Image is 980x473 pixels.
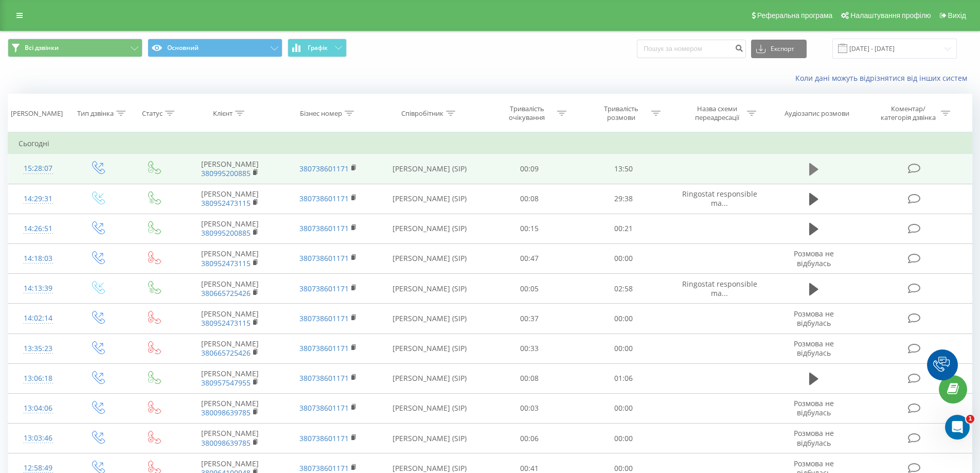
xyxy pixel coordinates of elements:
div: [PERSON_NAME] [11,109,63,118]
div: 15:28:07 [19,159,58,179]
td: 00:15 [483,214,577,243]
a: 380738601171 [299,463,349,473]
a: 380738601171 [299,343,349,353]
td: 29:38 [577,184,671,214]
div: Коментар/категорія дзвінка [878,104,938,122]
a: 380738601171 [299,433,349,443]
div: 13:06:18 [19,369,58,389]
td: [PERSON_NAME] [181,243,279,273]
button: Основний [148,39,282,57]
td: [PERSON_NAME] (SIP) [377,243,483,273]
span: Графік [308,44,328,51]
div: 14:02:14 [19,308,58,328]
td: 01:06 [577,363,671,393]
td: 00:47 [483,243,577,273]
a: 380952473115 [201,198,251,208]
td: 00:21 [577,214,671,243]
td: 00:08 [483,184,577,214]
a: 380098639785 [201,408,251,417]
td: [PERSON_NAME] [181,274,279,304]
div: Тривалість очікування [500,104,555,122]
a: 380957547955 [201,378,251,388]
span: Всі дзвінки [25,44,59,52]
div: Тип дзвінка [77,109,114,118]
span: Реферальна програма [757,11,833,20]
div: 14:13:39 [19,278,58,299]
td: [PERSON_NAME] [181,334,279,363]
a: 380995200885 [201,168,251,178]
td: 00:00 [577,243,671,273]
button: Експорт [751,40,807,58]
td: 00:33 [483,334,577,363]
iframe: Intercom live chat [945,415,970,440]
td: 02:58 [577,274,671,304]
td: [PERSON_NAME] (SIP) [377,304,483,334]
div: Аудіозапис розмови [785,109,849,118]
td: 00:08 [483,363,577,393]
a: 380098639785 [201,438,251,448]
td: [PERSON_NAME] [181,424,279,453]
button: Всі дзвінки [8,39,142,57]
td: [PERSON_NAME] [181,214,279,243]
a: 380738601171 [299,313,349,323]
a: 380952473115 [201,318,251,328]
td: 00:00 [577,334,671,363]
a: 380738601171 [299,403,349,413]
span: Ringostat responsible ma... [682,279,757,298]
span: Розмова не відбулась [794,428,834,447]
td: [PERSON_NAME] (SIP) [377,363,483,393]
span: Налаштування профілю [850,11,931,20]
td: Сьогодні [8,133,972,154]
div: 14:29:31 [19,189,58,209]
input: Пошук за номером [637,40,746,58]
td: 13:50 [577,154,671,184]
div: Статус [142,109,163,118]
td: 00:05 [483,274,577,304]
a: Коли дані можуть відрізнятися вiд інших систем [795,73,972,83]
a: 380738601171 [299,284,349,293]
span: Вихід [948,11,966,20]
td: [PERSON_NAME] (SIP) [377,154,483,184]
td: [PERSON_NAME] (SIP) [377,393,483,423]
td: [PERSON_NAME] [181,393,279,423]
a: 380995200885 [201,228,251,238]
td: [PERSON_NAME] (SIP) [377,184,483,214]
a: 380738601171 [299,164,349,173]
span: Розмова не відбулась [794,309,834,328]
td: [PERSON_NAME] (SIP) [377,274,483,304]
a: 380665725426 [201,348,251,358]
span: Ringostat responsible ma... [682,189,757,208]
td: 00:00 [577,393,671,423]
a: 380738601171 [299,373,349,383]
td: [PERSON_NAME] (SIP) [377,214,483,243]
button: Графік [288,39,347,57]
div: 14:26:51 [19,219,58,239]
a: 380738601171 [299,194,349,203]
td: [PERSON_NAME] [181,304,279,334]
td: [PERSON_NAME] (SIP) [377,334,483,363]
a: 380738601171 [299,253,349,263]
a: 380952473115 [201,258,251,268]
td: 00:00 [577,304,671,334]
a: 380738601171 [299,223,349,233]
span: Розмова не відбулась [794,339,834,358]
div: Бізнес номер [300,109,342,118]
span: 1 [966,415,974,423]
span: Розмова не відбулась [794,249,834,268]
div: 13:03:46 [19,428,58,448]
td: 00:37 [483,304,577,334]
div: Тривалість розмови [594,104,649,122]
td: [PERSON_NAME] [181,363,279,393]
a: 380665725426 [201,288,251,298]
td: 00:00 [577,424,671,453]
div: Назва схеми переадресації [689,104,744,122]
td: 00:03 [483,393,577,423]
div: 13:04:06 [19,398,58,418]
td: 00:09 [483,154,577,184]
div: 13:35:23 [19,339,58,359]
div: 14:18:03 [19,249,58,269]
td: [PERSON_NAME] (SIP) [377,424,483,453]
td: [PERSON_NAME] [181,184,279,214]
span: Розмова не відбулась [794,398,834,417]
div: Клієнт [213,109,233,118]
